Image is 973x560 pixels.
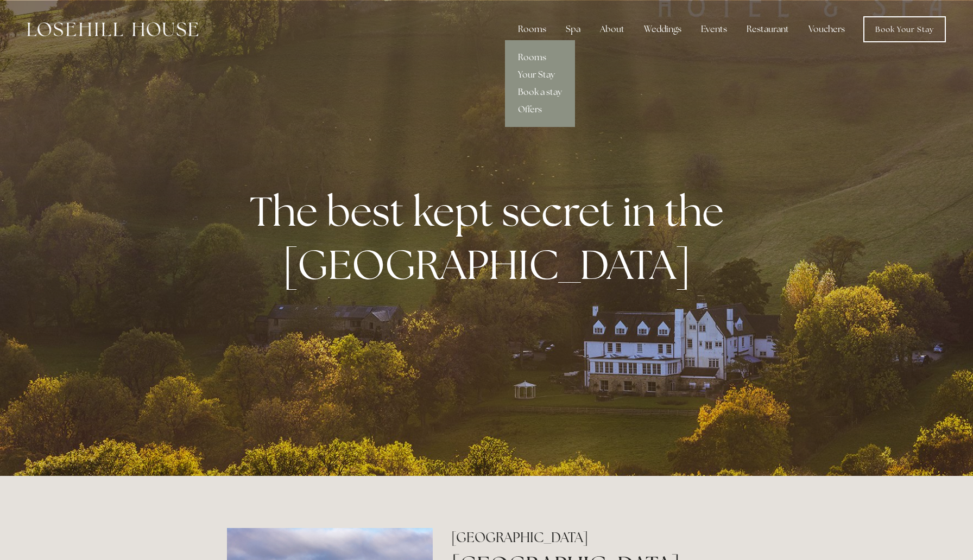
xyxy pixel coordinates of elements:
[505,49,575,66] a: Rooms
[250,184,732,291] strong: The best kept secret in the [GEOGRAPHIC_DATA]
[591,18,633,40] div: About
[692,18,736,40] div: Events
[863,16,946,42] a: Book Your Stay
[505,101,575,118] a: Offers
[27,22,198,36] img: Losehill House
[505,84,575,101] a: Book a stay
[509,18,555,40] div: Rooms
[800,18,854,40] a: Vouchers
[635,18,690,40] div: Weddings
[738,18,798,40] div: Restaurant
[505,66,575,84] a: Your Stay
[557,18,589,40] div: Spa
[451,528,746,547] h2: [GEOGRAPHIC_DATA]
